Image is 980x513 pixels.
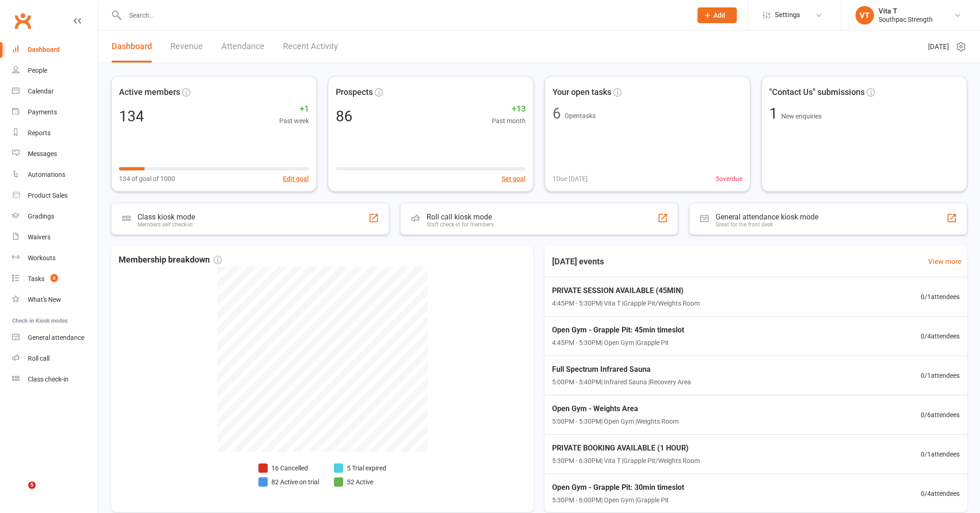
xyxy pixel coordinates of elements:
span: "Contact Us" submissions [769,86,865,99]
button: Set goal [502,174,526,184]
div: 6 [553,106,561,121]
div: Waivers [28,233,50,241]
span: 5:30PM - 6:30PM | Vita T | Grapple Pit/Weights Room [552,456,700,466]
a: Workouts [12,248,98,269]
div: Workouts [28,254,56,262]
span: Settings [775,5,800,25]
span: 5:00PM - 5:30PM | Open Gym | Weights Room [552,416,678,426]
li: 82 Active on trial [258,477,319,487]
span: Your open tasks [553,86,611,99]
span: 1 Due [DATE] [553,174,588,184]
a: Automations [12,164,98,185]
span: 6 [50,274,58,282]
span: Open Gym - Weights Area [552,403,678,415]
a: Product Sales [12,185,98,206]
span: 5:00PM - 5:40PM | Infrared Sauna | Recovery Area [552,377,691,387]
span: Active members [119,86,180,99]
a: Class kiosk mode [12,369,98,390]
span: 0 / 1 attendees [921,292,960,302]
a: Recent Activity [283,31,338,63]
span: 4:45PM - 5:30PM | Vita T | Grapple Pit/Weights Room [552,298,700,308]
div: Payments [28,108,57,116]
div: Dashboard [28,46,60,53]
h3: [DATE] events [545,253,611,270]
div: General attendance kiosk mode [716,213,818,221]
div: Messages [28,150,57,157]
span: Membership breakdown [119,253,222,267]
span: Past week [279,116,309,126]
div: People [28,67,47,74]
div: Vita T [879,7,933,15]
a: Clubworx [11,9,34,32]
div: Class check-in [28,375,69,383]
span: PRIVATE BOOKING AVAILABLE (1 HOUR) [552,442,700,454]
div: Gradings [28,213,54,220]
span: 5 overdue [716,174,742,184]
div: Automations [28,171,65,178]
div: 86 [336,109,352,124]
a: Roll call [12,348,98,369]
div: Great for the front desk [716,221,818,228]
span: Open tasks [565,112,596,119]
div: VT [855,6,874,25]
span: 0 / 1 attendees [921,449,960,459]
div: 134 [119,109,144,124]
a: Calendar [12,81,98,102]
span: 134 of goal of 1000 [119,174,175,184]
span: PRIVATE SESSION AVAILABLE (45MIN) [552,285,700,297]
div: What's New [28,296,61,303]
span: 5 [28,482,36,489]
span: 0 / 6 attendees [921,410,960,420]
span: Full Spectrum Infrared Sauna [552,363,691,375]
button: Add [697,7,737,23]
span: 0 / 4 attendees [921,488,960,499]
a: Messages [12,144,98,164]
li: 16 Cancelled [258,463,319,473]
div: Roll call [28,355,50,362]
a: Attendance [221,31,264,63]
a: What's New [12,289,98,310]
button: Edit goal [283,174,309,184]
div: Product Sales [28,192,68,199]
a: Payments [12,102,98,123]
span: Prospects [336,86,373,99]
input: Search... [122,9,685,22]
div: Staff check-in for members [427,221,494,228]
a: Tasks 6 [12,269,98,289]
li: 52 Active [334,477,386,487]
a: General attendance kiosk mode [12,327,98,348]
div: Roll call kiosk mode [427,213,494,221]
span: Add [714,12,725,19]
div: Class kiosk mode [138,213,195,221]
a: Revenue [170,31,203,63]
iframe: Intercom live chat [9,482,31,504]
a: View more [928,256,961,267]
span: 0 / 1 attendees [921,370,960,381]
div: Reports [28,129,50,137]
div: Southpac Strength [879,15,933,24]
a: Reports [12,123,98,144]
li: 5 Trial expired [334,463,386,473]
span: 4:45PM - 5:30PM | Open Gym | Grapple Pit [552,338,684,348]
div: General attendance [28,334,84,341]
span: New enquiries [781,113,822,120]
div: Tasks [28,275,44,282]
a: People [12,60,98,81]
span: Open Gym - Grapple Pit: 30min timeslot [552,482,684,494]
a: Dashboard [112,31,152,63]
span: 1 [769,105,781,122]
div: Calendar [28,88,54,95]
span: 5:30PM - 6:00PM | Open Gym | Grapple Pit [552,495,684,505]
a: Gradings [12,206,98,227]
a: Waivers [12,227,98,248]
a: Dashboard [12,39,98,60]
span: [DATE] [928,41,949,52]
span: 0 / 4 attendees [921,331,960,341]
span: Past month [492,116,526,126]
span: +13 [492,102,526,116]
span: +1 [279,102,309,116]
span: Open Gym - Grapple Pit: 45min timeslot [552,324,684,336]
div: Members self check-in [138,221,195,228]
